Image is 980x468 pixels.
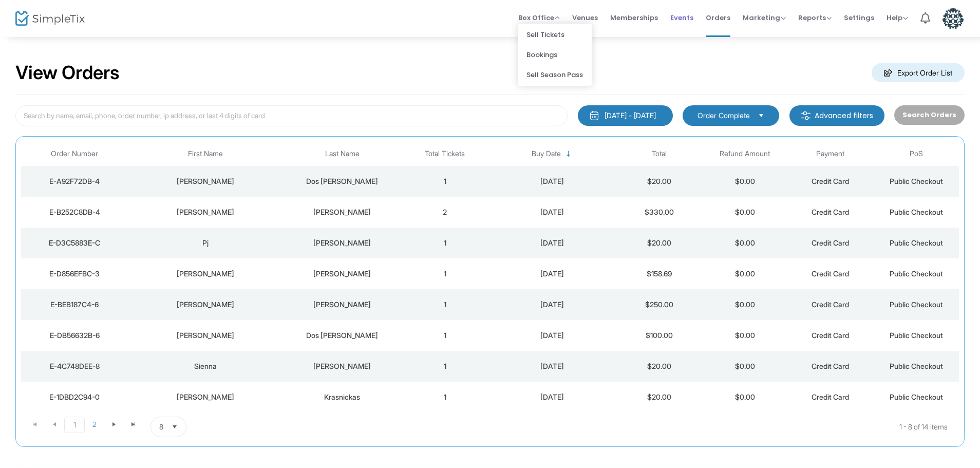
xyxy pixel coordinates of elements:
[572,5,598,31] span: Venues
[285,176,400,186] div: Dos santos
[104,417,124,432] span: Go to the next page
[789,105,884,126] m-button: Advanced filters
[532,149,561,158] span: Buy Date
[24,361,125,371] div: E-4C748DEE-8
[702,166,788,197] td: $0.00
[816,149,844,158] span: Payment
[844,5,874,31] span: Settings
[616,197,702,228] td: $330.00
[491,176,614,186] div: 9/13/2025
[616,228,702,258] td: $20.00
[578,105,673,126] button: [DATE] - [DATE]
[589,110,599,121] img: monthly
[702,258,788,289] td: $0.00
[285,238,400,248] div: Schrull
[702,197,788,228] td: $0.00
[890,362,943,370] span: Public Checkout
[491,207,614,217] div: 9/13/2025
[402,258,488,289] td: 1
[887,13,908,23] span: Help
[124,417,143,432] span: Go to the last page
[24,299,125,310] div: E-BEB187C4-6
[616,258,702,289] td: $158.69
[518,45,592,65] li: Bookings
[130,176,279,186] div: Emily
[130,269,279,279] div: Jillian
[402,382,488,413] td: 1
[491,299,614,310] div: 9/13/2025
[491,392,614,402] div: 9/13/2025
[491,238,614,248] div: 9/13/2025
[130,330,279,341] div: Emily
[289,417,948,437] kendo-pager-info: 1 - 8 of 14 items
[564,150,573,158] span: Sortable
[285,361,400,371] div: Cummings
[872,63,965,82] m-button: Export Order List
[110,420,118,428] span: Go to the next page
[64,417,85,433] span: Page 1
[743,13,786,23] span: Marketing
[616,166,702,197] td: $20.00
[24,392,125,402] div: E-1DBD2C94-0
[910,149,923,158] span: PoS
[754,110,768,121] button: Select
[130,238,279,248] div: Pj
[285,392,400,402] div: Krasnickas
[702,382,788,413] td: $0.00
[616,142,702,166] th: Total
[130,299,279,310] div: Aimee
[890,392,943,401] span: Public Checkout
[167,417,182,437] button: Select
[285,299,400,310] div: Tyrrell
[285,330,400,341] div: Dos santos
[491,361,614,371] div: 9/13/2025
[402,228,488,258] td: 1
[15,105,568,126] input: Search by name, email, phone, order number, ip address, or last 4 digits of card
[518,65,592,85] li: Sell Season Pass
[610,5,658,31] span: Memberships
[702,228,788,258] td: $0.00
[890,238,943,247] span: Public Checkout
[616,320,702,351] td: $100.00
[402,320,488,351] td: 1
[616,351,702,382] td: $20.00
[285,269,400,279] div: Annunziata
[812,177,849,185] span: Credit Card
[812,238,849,247] span: Credit Card
[15,62,120,84] h2: View Orders
[702,351,788,382] td: $0.00
[812,331,849,340] span: Credit Card
[325,149,360,158] span: Last Name
[130,361,279,371] div: Sienna
[698,110,750,121] span: Order Complete
[812,269,849,278] span: Credit Card
[890,177,943,185] span: Public Checkout
[518,25,592,45] li: Sell Tickets
[402,197,488,228] td: 2
[798,13,832,23] span: Reports
[285,207,400,217] div: Stern
[130,392,279,402] div: Emerson
[21,142,959,413] div: Data table
[24,238,125,248] div: E-D3C5883E-C
[24,269,125,279] div: E-D856EFBC-3
[890,331,943,340] span: Public Checkout
[616,382,702,413] td: $20.00
[702,142,788,166] th: Refund Amount
[402,351,488,382] td: 1
[702,289,788,320] td: $0.00
[491,330,614,341] div: 9/13/2025
[890,269,943,278] span: Public Checkout
[812,208,849,216] span: Credit Card
[706,5,730,31] span: Orders
[812,362,849,370] span: Credit Card
[812,300,849,309] span: Credit Card
[890,300,943,309] span: Public Checkout
[402,142,488,166] th: Total Tickets
[188,149,223,158] span: First Name
[801,110,811,121] img: filter
[402,166,488,197] td: 1
[159,422,163,432] span: 8
[518,13,560,23] span: Box Office
[24,176,125,186] div: E-A92F72DB-4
